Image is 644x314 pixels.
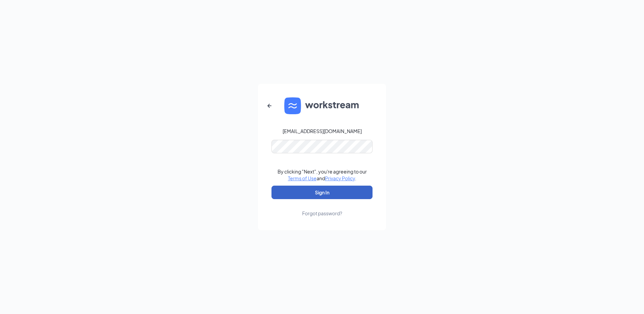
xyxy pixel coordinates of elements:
[325,175,355,181] a: Privacy Policy
[283,128,362,134] div: [EMAIL_ADDRESS][DOMAIN_NAME]
[288,175,317,181] a: Terms of Use
[284,97,360,114] img: WS logo and Workstream text
[278,168,367,182] div: By clicking "Next", you're agreeing to our and .
[265,102,273,110] svg: ArrowLeftNew
[271,186,373,199] button: Sign In
[261,98,278,114] button: ArrowLeftNew
[302,210,342,217] div: Forgot password?
[302,199,342,217] a: Forgot password?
